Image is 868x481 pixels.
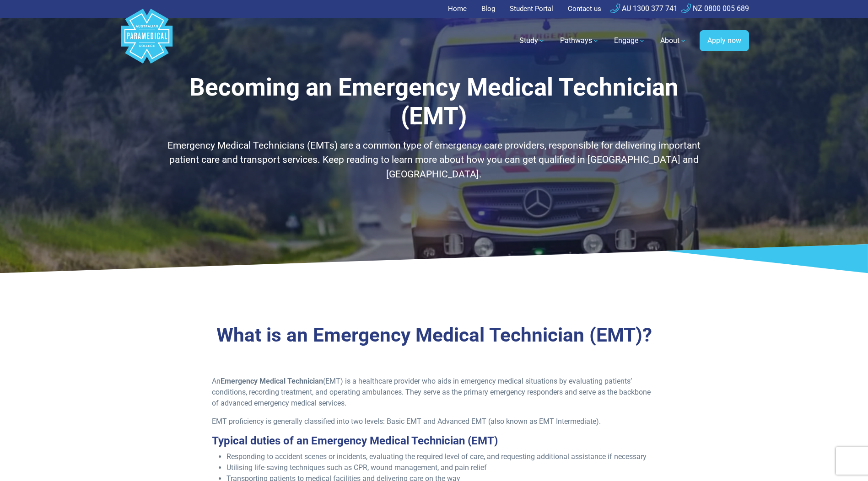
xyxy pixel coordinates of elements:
strong: Emergency Medical Technician [221,377,323,385]
a: Study [514,28,551,53]
a: Engage [609,28,651,53]
p: An (EMT) is a healthcare provider who aids in emergency medical situations by evaluating patients... [212,376,656,409]
a: Pathways [555,28,605,53]
a: NZ 0800 005 689 [681,4,749,13]
p: Emergency Medical Technicians (EMTs) are a common type of emergency care providers, responsible f... [167,139,702,182]
li: Responding to accident scenes or incidents, evaluating the required level of care, and requesting... [226,451,656,462]
a: Apply now [700,30,749,51]
h3: What is an Emergency Medical Technician (EMT)? [167,324,702,347]
p: EMT proficiency is generally classified into two levels: Basic EMT and Advanced EMT (also known a... [212,416,656,427]
a: Australian Paramedical College [119,18,174,64]
a: About [655,28,692,53]
h3: Typical duties of an Emergency Medical Technician (EMT) [212,434,656,448]
h1: Becoming an Emergency Medical Technician (EMT) [167,73,702,131]
a: AU 1300 377 741 [610,4,678,13]
li: Utilising life-saving techniques such as CPR, wound management, and pain relief [226,462,656,473]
